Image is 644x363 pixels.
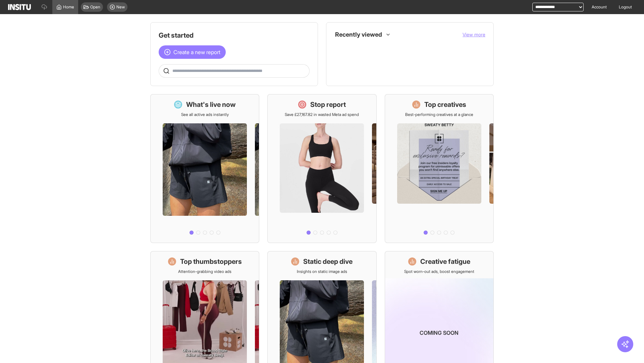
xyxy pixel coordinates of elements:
a: Stop reportSave £27,167.82 in wasted Meta ad spend [267,94,376,243]
button: View more [463,31,485,38]
h1: Stop report [310,100,346,109]
span: Create a new report [173,48,220,56]
p: Save £27,167.82 in wasted Meta ad spend [285,112,359,117]
span: Home [63,4,74,10]
h1: What's live now [186,100,236,109]
p: Insights on static image ads [297,269,347,274]
button: Create a new report [159,45,226,59]
p: See all active ads instantly [181,112,229,117]
span: View more [463,32,485,37]
img: Logo [8,4,31,10]
h1: Top creatives [424,100,466,109]
h1: Top thumbstoppers [180,257,242,266]
span: New [116,4,125,10]
h1: Get started [159,31,310,40]
span: Open [90,4,100,10]
p: Best-performing creatives at a glance [405,112,473,117]
h1: Static deep dive [303,257,353,266]
p: Attention-grabbing video ads [178,269,231,274]
a: Top creativesBest-performing creatives at a glance [385,94,494,243]
a: What's live nowSee all active ads instantly [150,94,259,243]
